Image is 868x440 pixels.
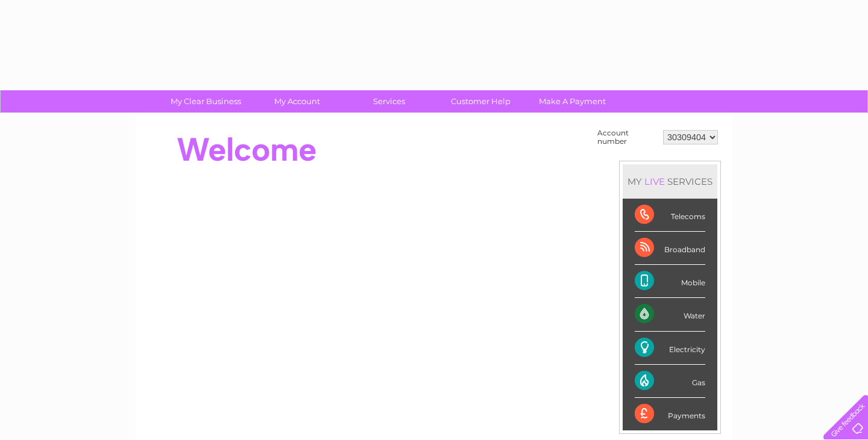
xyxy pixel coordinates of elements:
[156,90,256,113] a: My Clear Business
[339,90,439,113] a: Services
[635,232,705,265] div: Broadband
[523,90,622,113] a: Make A Payment
[635,332,705,365] div: Electricity
[635,365,705,398] div: Gas
[635,298,705,331] div: Water
[431,90,530,113] a: Customer Help
[635,199,705,232] div: Telecoms
[635,265,705,298] div: Mobile
[248,90,347,113] a: My Account
[594,126,660,149] td: Account number
[623,164,717,199] div: MY SERVICES
[642,176,667,187] div: LIVE
[635,398,705,430] div: Payments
